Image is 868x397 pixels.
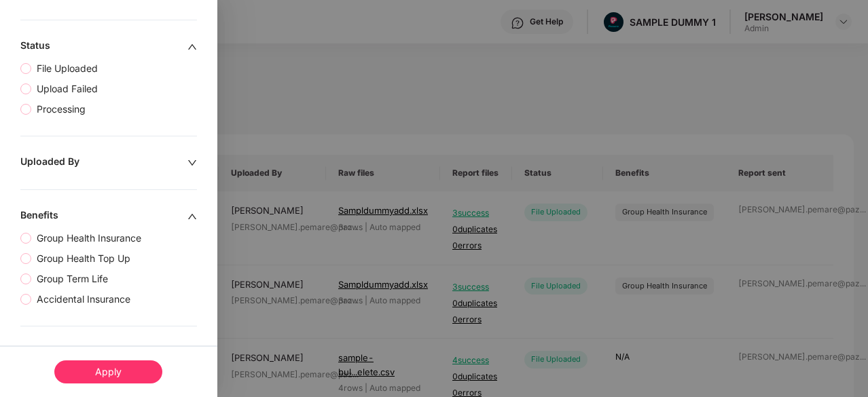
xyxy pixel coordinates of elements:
div: Uploaded By [20,155,187,170]
span: up [187,212,197,221]
span: Upload Failed [31,81,103,96]
span: up [187,42,197,52]
span: Group Health Top Up [31,251,136,266]
div: Apply [54,360,162,383]
span: Group Term Life [31,271,113,286]
span: Accidental Insurance [31,292,136,307]
span: Group Health Insurance [31,231,147,246]
div: Benefits [20,209,187,224]
span: File Uploaded [31,61,103,76]
span: down [187,158,197,168]
span: Processing [31,102,91,117]
div: Status [20,39,187,54]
